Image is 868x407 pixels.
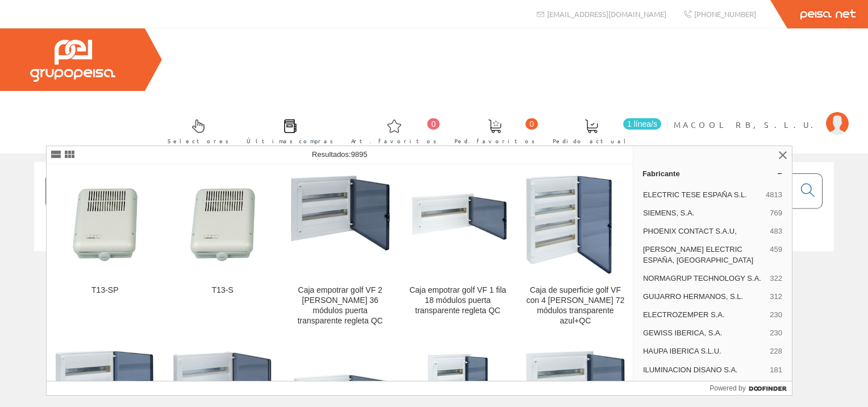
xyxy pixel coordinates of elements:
[770,226,782,236] span: 483
[770,273,782,284] span: 322
[56,180,155,269] img: T13-SP
[399,165,516,339] a: Caja empotrar golf VF 1 fila 18 módulos puerta transparente regleta QC Caja empotrar golf VF 1 fi...
[770,328,782,338] span: 230
[694,9,756,19] span: [PHONE_NUMBER]
[770,244,782,265] span: 459
[408,285,507,316] div: Caja empotrar golf VF 1 fila 18 módulos puerta transparente regleta QC
[643,365,765,375] span: ILUMINACION DISANO S.A.
[173,285,272,296] div: T13-S
[770,292,782,302] span: 312
[47,165,164,339] a: T13-SP T13-SP
[526,176,625,275] img: Caja de superficie golf VF con 4 filas 72 módulos transparente azul+QC
[168,135,229,147] span: Selectores
[247,135,333,147] span: Últimas compras
[291,285,390,326] div: Caja empotrar golf VF 2 [PERSON_NAME] 36 módulos puerta transparente regleta QC
[525,118,538,130] span: 0
[770,365,782,375] span: 181
[770,346,782,356] span: 228
[770,208,782,218] span: 769
[547,9,666,19] span: [EMAIL_ADDRESS][DOMAIN_NAME]
[633,164,792,182] a: Fabricante
[766,190,782,200] span: 4813
[553,135,630,147] span: Pedido actual
[674,119,820,130] span: MACOOL RB, S.L.U.
[623,118,661,130] span: 1 línea/s
[643,273,765,284] span: NORMAGRUP TECHNOLOGY S.A.
[710,381,792,395] a: Powered by
[517,165,634,339] a: Caja de superficie golf VF con 4 filas 72 módulos transparente azul+QC Caja de superficie golf VF...
[643,346,765,356] span: HAUPA IBERICA S.L.U.
[164,165,281,339] a: T13-S T13-S
[710,383,745,393] span: Powered by
[643,226,765,236] span: PHOENIX CONTACT S.A.U,
[454,135,535,147] span: Ped. favoritos
[408,188,507,262] img: Caja empotrar golf VF 1 fila 18 módulos puerta transparente regleta QC
[526,285,625,326] div: Caja de superficie golf VF con 4 [PERSON_NAME] 72 módulos transparente azul+QC
[638,380,787,399] button: Mostrar más…
[156,110,235,151] a: Selectores
[643,190,761,200] span: ELECTRIC TESE ESPAÑA S.L.
[541,110,664,151] a: 1 línea/s Pedido actual
[56,285,155,296] div: T13-SP
[351,150,368,159] span: 9895
[643,328,765,338] span: GEWISS IBERICA, S.A.
[643,292,765,302] span: GUIJARRO HERMANOS, S.L.
[643,208,765,218] span: SIEMENS, S.A.
[643,244,765,265] span: [PERSON_NAME] ELECTRIC ESPAÑA, [GEOGRAPHIC_DATA]
[34,265,834,275] div: © Grupo Peisa
[312,150,368,159] span: Resultados:
[291,176,390,275] img: Caja empotrar golf VF 2 filas 36 módulos puerta transparente regleta QC
[643,310,765,320] span: ELECTROZEMPER S.A.
[282,165,399,339] a: Caja empotrar golf VF 2 filas 36 módulos puerta transparente regleta QC Caja empotrar golf VF 2 [...
[173,180,272,269] img: T13-S
[30,40,115,82] img: Grupo Peisa
[235,110,339,151] a: Últimas compras
[427,118,440,130] span: 0
[770,310,782,320] span: 230
[351,135,437,147] span: Art. favoritos
[674,110,849,121] a: MACOOL RB, S.L.U.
